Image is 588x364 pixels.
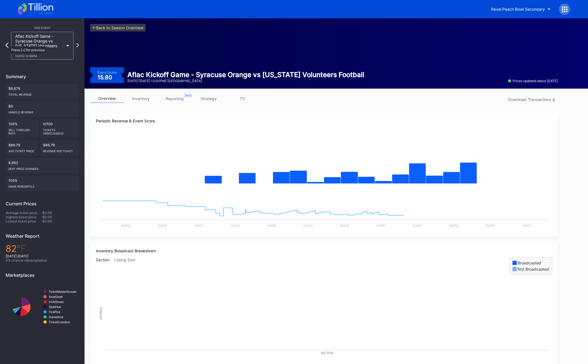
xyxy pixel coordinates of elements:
[99,307,103,320] text: Listings
[6,176,79,191] div: 100%
[505,96,558,103] button: Download Transactions
[15,54,64,58] div: [DATE] 12:00PM
[97,70,117,75] div: Event Score
[225,94,259,103] a: TV
[486,224,495,227] text: [DATE]
[42,215,79,219] div: $0.00
[17,243,26,254] span: ℉
[6,140,38,156] div: $66.79
[321,352,333,355] text: Section
[6,101,79,117] div: $0
[8,108,76,114] div: Unsold Revenue
[194,224,203,227] text: [DATE]
[96,257,114,275] div: Section
[49,305,61,309] text: StubHub
[267,224,276,227] text: [DATE]
[40,140,79,156] div: $66.79
[6,26,79,30] div: This Event
[8,126,35,135] div: Sell Through Rate
[6,74,79,79] div: Summary
[8,91,76,96] div: Total Revenue
[49,310,61,314] text: TickPick
[6,211,42,215] div: Average ticket price
[6,215,42,219] div: Highest ticket price
[6,201,79,206] div: Current Prices
[487,4,555,14] button: Revel Peach Bowl Secondary
[376,224,386,227] text: [DATE]
[508,97,555,102] div: Download Transactions
[6,84,79,99] div: $6,679
[6,219,42,223] div: Lowest ticket price
[6,254,79,258] div: [DATE] [DATE]
[43,126,76,135] div: Tickets Unsold/Sold
[158,224,167,227] text: [DATE]
[49,300,64,304] text: VividSeats
[15,34,64,58] div: Aflac Kickoff Game - Syracuse Orange vs [US_STATE] Volunteers Football
[42,211,79,215] div: $0.00
[6,158,79,173] div: 8,962
[97,75,114,80] div: 15.80
[127,79,364,83] div: [DATE] [DATE] 12:00PM | [GEOGRAPHIC_DATA]
[8,183,76,188] div: Game percentile
[90,24,146,32] a: <-Back to Season Overview
[6,258,79,262] div: 0 % chance of precipitation
[96,133,552,189] svg: Chart title
[96,189,552,232] svg: Chart title
[49,315,63,319] text: Gametime
[449,224,459,227] text: [DATE]
[8,165,76,170] div: seat price changes
[96,248,552,253] div: Inventory Broadcast Breakdown
[6,119,38,138] div: 100%
[522,224,531,227] text: [DATE]
[518,267,549,271] div: Not Broadcasted
[124,94,158,103] a: inventory
[114,257,140,275] div: Listing Size
[49,290,76,293] text: TicketMasterResale
[96,275,552,359] svg: Chart title
[231,224,240,227] text: [DATE]
[6,282,79,331] svg: Chart title
[49,295,63,298] text: SeatGeek
[6,272,79,278] div: Marketplaces
[90,94,124,103] a: overview
[6,243,79,254] div: 82
[40,119,79,138] div: 0/100
[303,224,313,227] text: [DATE]
[491,7,545,12] div: Revel Peach Bowl Secondary
[340,224,349,227] text: [DATE]
[192,94,225,103] a: strategy
[96,118,552,123] div: Periodic Revenue & Event Score
[413,224,422,227] text: [DATE]
[508,79,558,83] div: Prices updated about [DATE]
[43,147,76,153] div: Revenue per ticket
[158,94,192,103] a: reporting
[121,224,131,227] text: [DATE]
[6,233,79,239] div: Weather Report
[42,219,79,223] div: $0.00
[518,260,541,265] div: Broadcasted
[127,71,364,79] div: Aflac Kickoff Game - Syracuse Orange vs [US_STATE] Volunteers Football
[49,320,70,324] text: TicketEvolution
[8,147,35,153] div: Avg ticket price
